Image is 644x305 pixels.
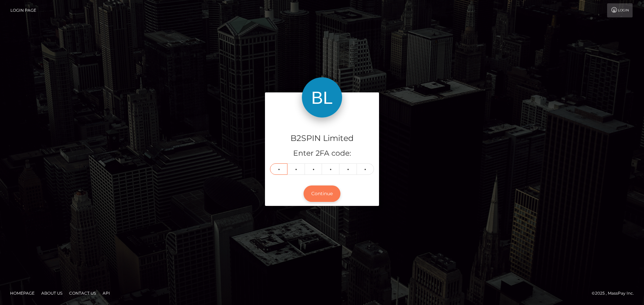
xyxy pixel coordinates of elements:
[39,288,65,298] a: About Us
[592,290,639,297] div: © 2025 , MassPay Inc.
[270,133,374,144] h4: B2SPIN Limited
[10,3,36,17] a: Login Page
[302,77,342,118] img: B2SPIN Limited
[607,3,633,17] a: Login
[270,148,374,159] h5: Enter 2FA code:
[66,288,99,298] a: Contact Us
[7,288,37,298] a: Homepage
[100,288,113,298] a: API
[304,185,340,202] button: Continue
